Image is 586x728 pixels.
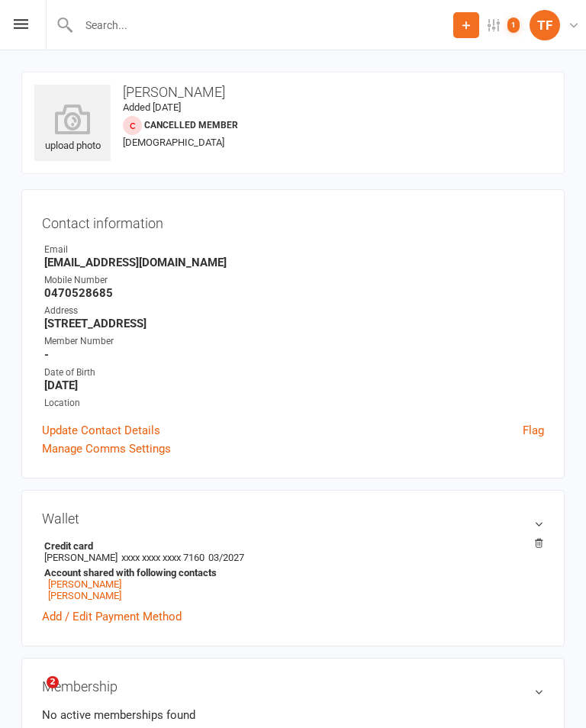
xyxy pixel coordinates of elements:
[42,706,544,724] p: No active memberships found
[42,511,544,527] h3: Wallet
[74,14,453,36] input: Search...
[42,210,544,231] h3: Contact information
[44,540,536,552] strong: Credit card
[34,85,552,100] h3: [PERSON_NAME]
[507,18,520,33] span: 1
[34,104,111,154] div: upload photo
[44,317,544,330] strong: [STREET_ADDRESS]
[44,396,544,411] div: Location
[123,137,224,148] span: [DEMOGRAPHIC_DATA]
[44,286,544,300] strong: 0470528685
[42,440,171,458] a: Manage Comms Settings
[42,538,544,604] li: [PERSON_NAME]
[42,678,544,694] h3: Membership
[42,607,182,626] a: Add / Edit Payment Method
[44,304,544,318] div: Address
[208,552,244,563] span: 03/2027
[121,552,204,563] span: xxxx xxxx xxxx 7160
[44,348,544,362] strong: -
[44,334,544,349] div: Member Number
[44,378,544,392] strong: [DATE]
[44,273,544,288] div: Mobile Number
[523,421,544,440] a: Flag
[44,567,536,578] strong: Account shared with following contacts
[15,676,52,713] iframe: Intercom live chat
[48,590,121,601] a: [PERSON_NAME]
[44,366,544,380] div: Date of Birth
[48,578,121,590] a: [PERSON_NAME]
[123,101,181,113] time: Added [DATE]
[44,243,544,257] div: Email
[47,676,59,688] span: 2
[44,256,544,269] strong: [EMAIL_ADDRESS][DOMAIN_NAME]
[144,120,238,130] span: Cancelled member
[530,10,560,40] div: TF
[42,421,160,440] a: Update Contact Details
